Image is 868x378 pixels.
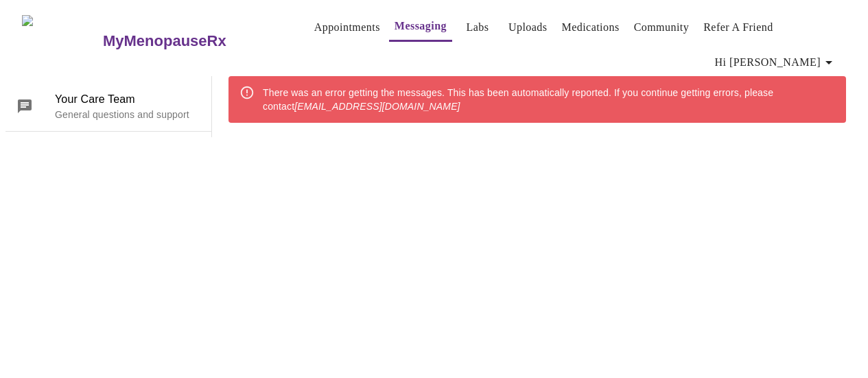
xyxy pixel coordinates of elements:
[715,53,837,72] span: Hi [PERSON_NAME]
[389,12,452,42] button: Messaging
[55,108,200,121] p: General questions and support
[467,18,489,37] a: Labs
[22,15,101,67] img: MyMenopauseRx Logo
[314,18,380,37] a: Appointments
[503,14,553,41] button: Uploads
[101,17,281,65] a: MyMenopauseRx
[634,18,690,37] a: Community
[456,14,500,41] button: Labs
[395,16,447,36] a: Messaging
[294,101,460,112] em: [EMAIL_ADDRESS][DOMAIN_NAME]
[709,49,843,76] button: Hi [PERSON_NAME]
[562,18,620,37] a: Medications
[703,18,773,37] a: Refer a Friend
[263,80,835,119] div: There was an error getting the messages. This has been automatically reported. If you continue ge...
[5,82,211,131] div: Your Care TeamGeneral questions and support
[103,32,226,50] h3: MyMenopauseRx
[556,14,625,41] button: Medications
[309,14,386,41] button: Appointments
[629,14,695,41] button: Community
[508,18,548,37] a: Uploads
[698,14,779,41] button: Refer a Friend
[55,91,200,108] span: Your Care Team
